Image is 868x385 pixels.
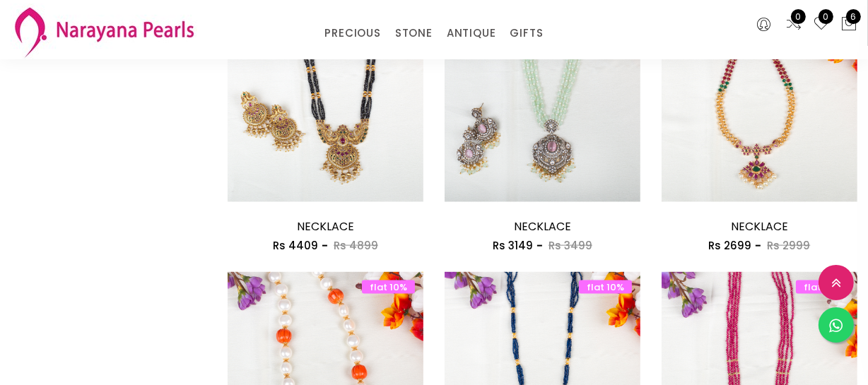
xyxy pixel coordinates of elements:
[334,238,378,253] span: Rs 4899
[791,9,806,24] span: 0
[708,238,751,253] span: Rs 2699
[493,238,533,253] span: Rs 3149
[579,280,632,294] span: flat 10%
[840,16,857,34] button: 6
[447,23,496,44] a: ANTIQUE
[324,23,380,44] a: PRECIOUS
[273,238,318,253] span: Rs 4409
[731,218,788,235] a: NECKLACE
[362,280,415,294] span: flat 10%
[395,23,433,44] a: STONE
[819,9,833,24] span: 0
[813,16,830,34] a: 0
[297,218,354,235] a: NECKLACE
[510,23,543,44] a: GIFTS
[785,16,802,34] a: 0
[846,9,861,24] span: 6
[796,280,849,294] span: flat 10%
[514,218,571,235] a: NECKLACE
[549,238,592,253] span: Rs 3499
[767,238,810,253] span: Rs 2999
